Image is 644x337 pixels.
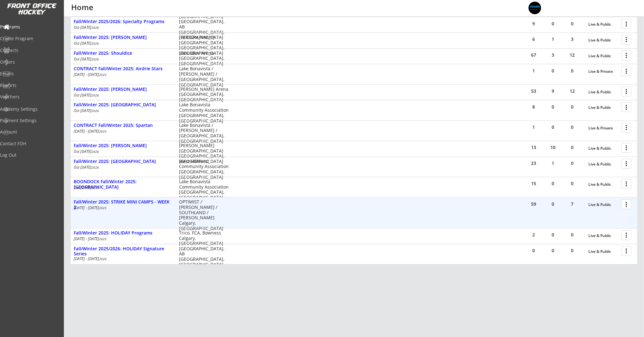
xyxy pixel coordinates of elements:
div: CONTRACT Fall/Winter 2025: Airdrie Stars [74,66,172,72]
div: 7 [563,202,582,206]
button: more_vert [621,19,631,29]
div: [DATE] - [DATE] [74,257,170,261]
em: 2026 [91,185,99,190]
div: 67 [524,53,543,57]
div: Live & Public [588,203,618,207]
div: Trico, FCA, Bowness Calgary, [GEOGRAPHIC_DATA] [179,230,229,246]
em: 2026 [91,41,99,46]
div: 12 [563,53,582,57]
div: [PERSON_NAME] Arena [GEOGRAPHIC_DATA], [GEOGRAPHIC_DATA] [179,87,229,103]
em: 2025 [99,129,107,134]
div: 0 [543,22,562,26]
div: OPTIMIST / [PERSON_NAME] / SOUTHLAND / [PERSON_NAME] Calgary, [GEOGRAPHIC_DATA] [179,199,229,231]
div: 10 [543,145,562,150]
em: 2026 [99,257,107,261]
div: Fall/Winter 2025: HOLIDAY Programs [74,230,172,236]
button: more_vert [621,143,631,153]
div: CONTRACT Fall/Winter 2025: Spartan [74,123,172,128]
button: more_vert [621,66,631,76]
em: 2025 [99,237,107,241]
div: Oct [DATE] [74,57,170,61]
div: Oct [DATE] [74,41,170,45]
div: Live & Public [588,162,618,166]
button: more_vert [621,123,631,133]
button: more_vert [621,179,631,189]
em: 2026 [91,57,99,61]
div: 0 [563,125,582,129]
div: 1 [524,125,543,129]
div: 0 [543,202,562,206]
div: Live & Public [588,22,618,27]
div: 3 [543,53,562,57]
div: 53 [524,89,543,93]
em: 2026 [91,93,99,97]
div: [DATE] - [DATE] [74,237,170,241]
button: more_vert [621,159,631,169]
em: 2025 [99,72,107,77]
em: 2025 [99,206,107,210]
div: Oct [DATE] [74,165,170,169]
div: Live & Public [588,54,618,58]
div: Fall/Winter 2025: [GEOGRAPHIC_DATA] [74,102,172,108]
div: Lake Bonavista / [PERSON_NAME] / [GEOGRAPHIC_DATA], [GEOGRAPHIC_DATA] [179,123,229,144]
div: Live & Public [588,249,618,254]
button: more_vert [621,35,631,45]
div: Oct [DATE] [74,109,170,113]
div: Fall/Winter 2025: [GEOGRAPHIC_DATA] [74,159,172,164]
div: 0 [543,69,562,73]
div: 6 [524,37,543,41]
div: Fall/Winter 2025/2026: HOLIDAY Signature Series [74,246,172,257]
div: Fall/Winter 2025/2026: Specialty Programs [74,19,172,24]
em: 2026 [91,109,99,113]
button: more_vert [621,199,631,209]
div: 0 [524,248,543,253]
button: more_vert [621,246,631,256]
div: 3 [563,37,582,41]
div: Fall/Winter 2025: Shouldice [74,51,172,56]
div: 0 [563,105,582,109]
div: Fall/Winter 2025: [PERSON_NAME] [74,35,172,40]
div: 0 [543,105,562,109]
div: Lake Bonavista Community Association [GEOGRAPHIC_DATA], [GEOGRAPHIC_DATA] [179,102,229,123]
div: 0 [563,248,582,253]
div: Lake Bonavista Community Association [GEOGRAPHIC_DATA], [GEOGRAPHIC_DATA] [179,179,229,200]
div: 12 [563,89,582,93]
div: 9 [524,22,543,26]
div: [PERSON_NAME][GEOGRAPHIC_DATA] [GEOGRAPHIC_DATA], [GEOGRAPHIC_DATA] [179,35,229,56]
div: 9 [543,89,562,93]
button: more_vert [621,102,631,112]
div: 0 [563,181,582,186]
div: Shouldice Arena [GEOGRAPHIC_DATA], [GEOGRAPHIC_DATA] [179,51,229,66]
div: [GEOGRAPHIC_DATA], AB [GEOGRAPHIC_DATA], [GEOGRAPHIC_DATA] [179,246,229,267]
div: 1 [543,161,562,165]
button: more_vert [621,230,631,240]
div: 0 [563,145,582,150]
div: Live & Private [588,126,618,130]
em: 2026 [91,149,99,154]
div: Live & Private [588,69,618,74]
div: 0 [543,248,562,253]
div: Oct [DATE] [74,26,170,29]
div: 1 [524,69,543,73]
div: 0 [563,69,582,73]
div: Live & Public [588,234,618,238]
div: [PERSON_NAME][GEOGRAPHIC_DATA] [GEOGRAPHIC_DATA], [GEOGRAPHIC_DATA] [179,143,229,164]
div: Live & Public [588,38,618,42]
div: West Hillhurst Community Association [GEOGRAPHIC_DATA], [GEOGRAPHIC_DATA] [179,159,229,180]
div: 0 [563,22,582,26]
button: more_vert [621,87,631,97]
div: Fall/Winter 2025: [PERSON_NAME] [74,143,172,148]
div: 13 [524,145,543,150]
div: 15 [524,181,543,186]
div: 59 [524,202,543,206]
div: 23 [524,161,543,165]
div: Live & Public [588,105,618,110]
div: 2 [524,233,543,237]
button: more_vert [621,51,631,60]
div: [DATE] - [DATE] [74,73,170,77]
div: Oct [DATE] [74,150,170,153]
div: Fall/Winter 2025: STRIKE MINI CAMPS - WEEK 2 [74,199,172,210]
div: 8 [524,105,543,109]
div: BOONDOCK Fall/Winter 2025: [GEOGRAPHIC_DATA] [74,179,172,190]
div: Oct [DATE] [74,186,170,190]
